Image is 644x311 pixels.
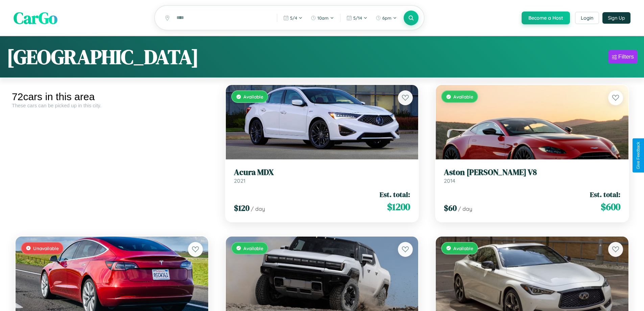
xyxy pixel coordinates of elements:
span: / day [251,205,265,212]
h3: Aston [PERSON_NAME] V8 [444,168,620,177]
span: Est. total: [380,190,410,199]
button: Become a Host [522,12,570,24]
span: 10am [317,15,329,21]
div: These cars can be picked up in this city. [12,103,212,108]
div: 72 cars in this area [12,91,212,103]
span: $ 60 [444,202,457,214]
span: Available [243,245,263,251]
button: 5/4 [280,13,306,23]
span: $ 600 [601,200,620,214]
h3: Acura MDX [234,168,410,177]
span: / day [458,205,472,212]
span: $ 120 [234,202,249,214]
span: Available [453,245,473,251]
button: Sign Up [602,12,630,24]
button: Filters [609,50,637,64]
div: Filters [618,53,634,60]
span: $ 1200 [387,200,410,214]
span: 6pm [382,15,391,21]
span: Unavailable [33,245,59,251]
button: Login [575,12,599,24]
span: Available [453,94,473,99]
span: CarGo [14,7,57,29]
button: 5/14 [343,13,371,23]
span: 5 / 14 [353,15,362,21]
button: 6pm [372,13,400,23]
span: Est. total: [590,190,620,199]
span: 5 / 4 [290,15,297,21]
span: Available [243,94,263,99]
div: Give Feedback [636,142,641,169]
button: 10am [307,13,337,23]
span: 2014 [444,177,455,184]
a: Acura MDX2021 [234,168,410,184]
h1: [GEOGRAPHIC_DATA] [7,43,199,71]
span: 2021 [234,177,245,184]
a: Aston [PERSON_NAME] V82014 [444,168,620,184]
